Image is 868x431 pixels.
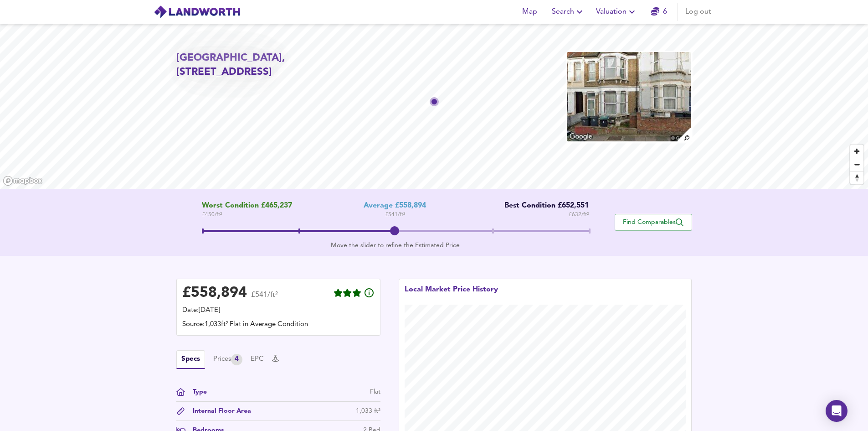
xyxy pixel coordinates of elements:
[213,354,242,365] div: Prices
[370,387,380,397] div: Flat
[596,5,637,18] span: Valuation
[569,210,589,219] span: £ 632 / ft²
[154,5,241,19] img: logo
[251,354,264,364] button: EPC
[364,202,426,210] div: Average £558,894
[185,406,251,416] div: Internal Floor Area
[385,210,405,219] span: £ 541 / ft²
[850,158,863,171] button: Zoom out
[405,285,498,305] div: Local Market Price History
[202,241,589,250] div: Move the slider to refine the Estimated Price
[231,354,242,365] div: 4
[356,406,380,416] div: 1,033 ft²
[182,306,375,316] div: Date: [DATE]
[682,3,715,21] button: Log out
[548,3,589,21] button: Search
[182,286,247,300] div: £ 558,894
[566,51,692,142] img: property
[615,214,692,231] button: Find Comparables
[676,127,692,143] img: search
[519,5,541,18] span: Map
[850,145,863,158] button: Zoom in
[685,5,711,18] span: Log out
[176,350,205,369] button: Specs
[592,3,641,21] button: Valuation
[3,176,43,186] a: Mapbox homepage
[185,387,207,397] div: Type
[620,218,687,227] span: Find Comparables
[515,3,544,21] button: Map
[651,5,667,18] a: 6
[552,5,585,18] span: Search
[498,202,589,210] div: Best Condition £652,551
[251,291,278,305] span: £541/ft²
[213,354,242,365] button: Prices4
[826,400,847,422] div: Open Intercom Messenger
[182,320,375,330] div: Source: 1,033ft² Flat in Average Condition
[850,171,863,184] button: Reset bearing to north
[202,210,292,219] span: £ 450 / ft²
[176,51,341,80] h2: [GEOGRAPHIC_DATA], [STREET_ADDRESS]
[202,202,292,210] span: Worst Condition £465,237
[645,3,674,21] button: 6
